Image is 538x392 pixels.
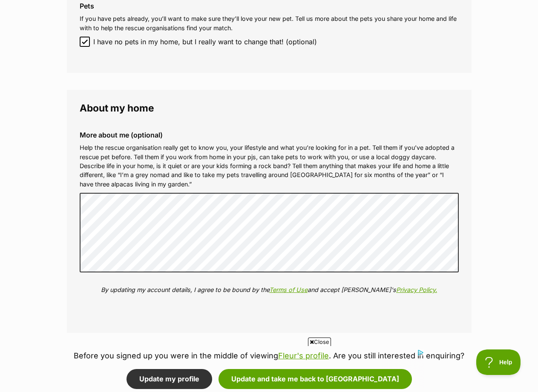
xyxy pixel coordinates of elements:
[80,103,459,114] legend: About my home
[308,338,331,346] span: Close
[269,286,308,293] a: Terms of Use
[80,143,459,189] p: Help the rescue organisation really get to know you, your lifestyle and what you’re looking for i...
[67,90,472,333] fieldset: About my home
[93,37,317,47] span: I have no pets in my home, but I really want to change that! (optional)
[396,286,437,293] a: Privacy Policy.
[114,349,424,388] iframe: Advertisement
[80,2,459,10] label: Pets
[80,14,459,32] p: If you have pets already, you’ll want to make sure they’ll love your new pet. Tell us more about ...
[67,350,472,361] p: Before you signed up you were in the middle of viewing . Are you still interested in enquiring?
[80,131,459,139] label: More about me (optional)
[476,349,521,375] iframe: Help Scout Beacon - Open
[80,285,459,294] p: By updating my account details, I agree to be bound by the and accept [PERSON_NAME]'s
